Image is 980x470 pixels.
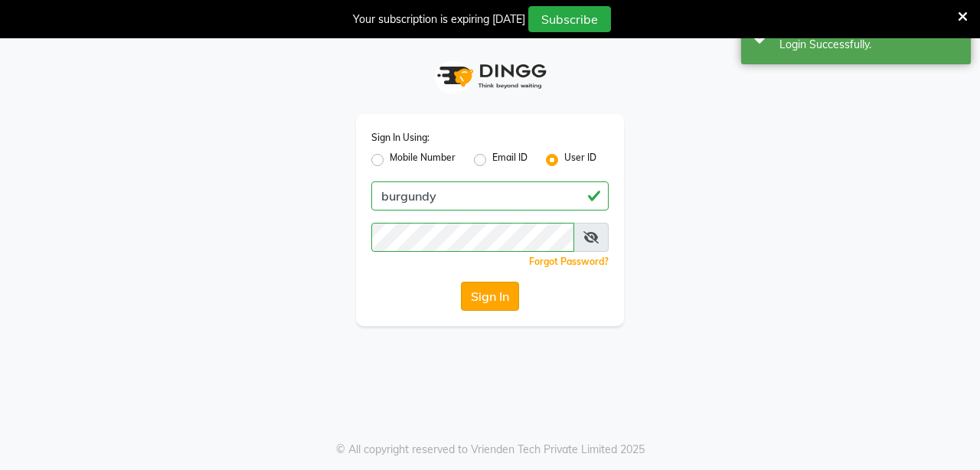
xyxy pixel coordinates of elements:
[779,37,959,53] div: Login Successfully.
[371,181,609,211] input: Username
[390,151,456,169] label: Mobile Number
[529,256,609,267] a: Forgot Password?
[353,11,525,28] div: Your subscription is expiring [DATE]
[564,151,596,169] label: User ID
[492,151,528,169] label: Email ID
[371,223,574,252] input: Username
[429,54,551,99] img: logo1.svg
[461,282,519,311] button: Sign In
[528,6,611,32] button: Subscribe
[371,131,430,145] label: Sign In Using:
